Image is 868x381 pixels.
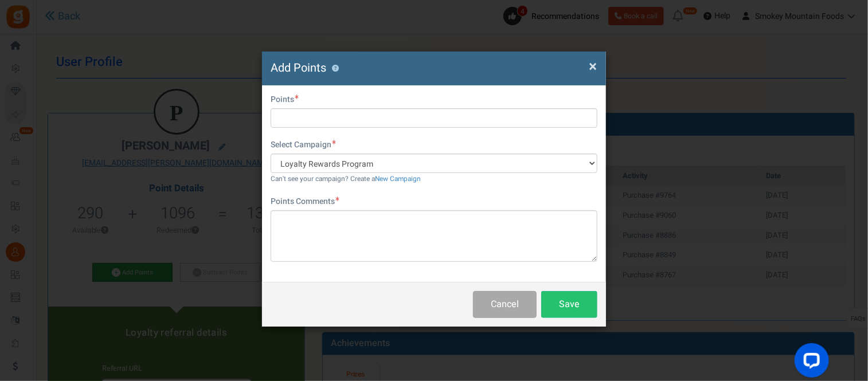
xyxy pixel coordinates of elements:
label: Select Campaign [271,139,336,151]
a: New Campaign [375,174,421,184]
span: Add Points [271,60,326,76]
button: Save [541,291,597,318]
label: Points [271,94,299,105]
small: Can't see your campaign? Create a [271,174,421,184]
span: × [589,56,597,77]
button: ? [332,65,339,72]
button: Cancel [473,291,537,318]
label: Points Comments [271,196,339,207]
